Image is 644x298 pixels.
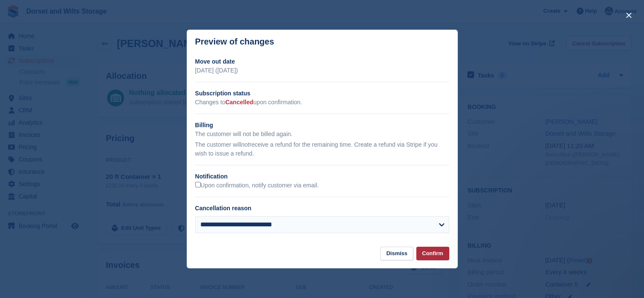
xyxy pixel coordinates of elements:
input: Upon confirmation, notify customer via email. [195,182,201,187]
p: The customer will receive a refund for the remaining time. Create a refund via Stripe if you wish... [195,140,449,158]
p: Preview of changes [195,37,274,47]
button: Dismiss [380,247,413,261]
h2: Move out date [195,57,449,66]
button: Confirm [416,247,449,261]
h2: Billing [195,121,449,130]
button: close [622,8,636,22]
h2: Subscription status [195,89,449,98]
em: not [241,141,249,148]
p: [DATE] ([DATE]) [195,66,449,75]
p: The customer will not be billed again. [195,130,449,139]
label: Upon confirmation, notify customer via email. [195,182,319,189]
span: Cancelled [225,99,253,106]
p: Changes to upon confirmation. [195,98,449,107]
label: Cancellation reason [195,205,252,212]
h2: Notification [195,172,449,181]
